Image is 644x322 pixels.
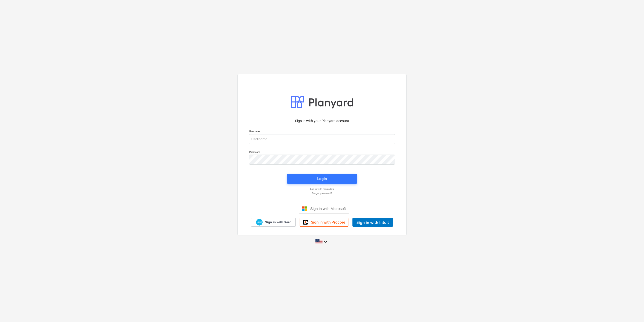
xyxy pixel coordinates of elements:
a: Sign in with Xero [251,218,296,227]
div: Login [317,175,327,182]
span: Sign in with Microsoft [310,206,346,211]
a: Forgot password? [247,192,397,195]
button: Login [287,174,357,184]
span: Sign in with Xero [265,220,291,225]
span: Sign in with Procore [311,220,345,225]
p: Password [249,150,395,155]
i: keyboard_arrow_down [323,239,329,245]
input: Username [249,134,395,144]
img: Microsoft logo [302,206,307,211]
p: Username [249,130,395,134]
p: Sign in with your Planyard account [249,118,395,124]
a: Sign in with Procore [300,218,348,227]
img: Xero logo [256,219,263,226]
a: Log in with magic link [247,187,397,191]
